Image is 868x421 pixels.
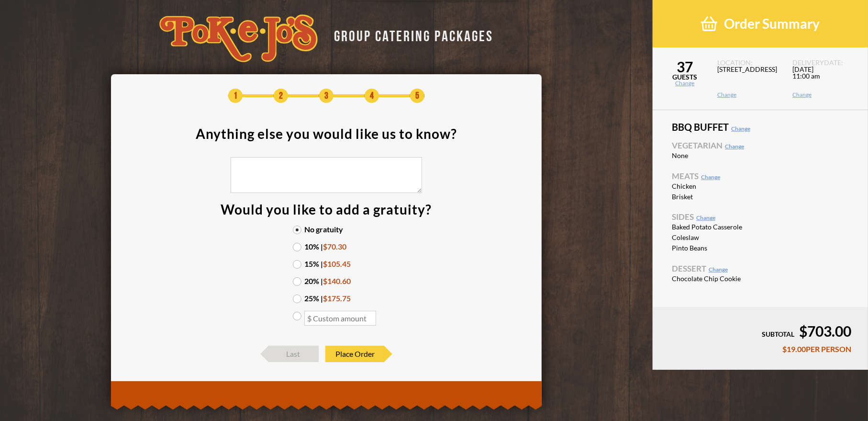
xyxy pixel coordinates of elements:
[304,311,376,326] input: $ Custom amount
[228,89,243,103] span: 1
[274,89,288,103] span: 2
[159,14,318,62] img: logo-34603ddf.svg
[323,259,351,268] span: $105.45
[293,260,360,268] label: 15% |
[717,66,781,92] span: [STREET_ADDRESS]
[762,330,794,338] span: SUBTOTAL
[724,15,820,32] span: Order Summary
[696,214,715,221] a: Change
[653,74,717,80] span: GUESTS
[731,125,750,132] a: Change
[672,141,849,149] span: Vegetarian
[327,25,494,44] div: GROUP CATERING PACKAGES
[293,277,360,285] label: 20% |
[653,59,717,74] span: 37
[672,234,756,241] span: Coleslaw
[793,92,857,98] a: Change
[669,324,851,338] div: $703.00
[323,276,351,285] span: $140.60
[672,245,756,251] span: Pinto Beans
[709,266,728,273] a: Change
[672,213,849,221] span: Sides
[653,80,717,86] a: Change
[793,66,857,92] span: [DATE] 11:00 am
[672,152,849,160] li: None
[717,92,781,98] a: Change
[410,89,424,103] span: 5
[672,264,849,273] span: Dessert
[669,345,851,353] div: $19.00 PER PERSON
[293,295,360,302] label: 25% |
[221,203,432,216] div: Would you like to add a gratuity?
[319,89,334,103] span: 3
[672,122,849,132] span: BBQ Buffet
[268,346,319,362] span: Last
[672,172,849,180] span: Meats
[293,243,360,250] label: 10% |
[323,294,351,303] span: $175.75
[701,15,717,32] img: shopping-basket-3cad201a.png
[717,59,781,66] span: LOCATION:
[325,346,384,362] span: Place Order
[725,143,744,150] a: Change
[672,224,756,230] span: Baked Potato Casserole
[293,226,360,233] label: No gratuity
[672,183,756,190] span: Chicken
[793,59,857,66] span: DELIVERY DATE:
[701,173,720,181] a: Change
[672,193,756,200] span: Brisket
[323,242,346,251] span: $70.30
[365,89,379,103] span: 4
[672,275,756,282] span: Chocolate Chip Cookie
[196,127,457,140] div: Anything else you would like us to know?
